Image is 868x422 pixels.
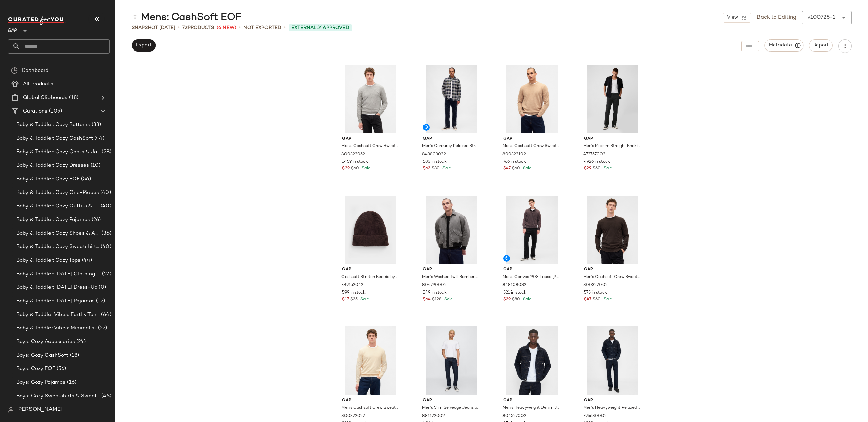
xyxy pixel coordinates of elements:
span: 800322052 [341,152,365,158]
span: (40) [99,243,111,251]
span: Snapshot [DATE] [132,24,175,32]
span: Sale [521,297,531,302]
img: cn59940200.jpg [417,196,486,264]
span: Baby & Toddler: Cozy Bottoms [16,121,90,129]
span: $29 [342,166,350,172]
span: $60 [512,166,520,172]
span: All Products [23,80,53,88]
span: Gap [423,267,480,273]
span: Baby & Toddler Vibes: Earthy Tones [16,311,100,319]
span: Report [813,43,829,48]
span: GAP [8,23,17,35]
img: cfy_white_logo.C9jOOHJF.svg [8,16,66,25]
span: (18) [68,351,79,359]
span: 472757002 [583,152,605,158]
span: Boys: Cozy Pajamas [16,379,66,386]
span: Men's Corduroy Relaxed Straight Pants by Gap True Navy Size 29W [422,143,479,149]
span: (6 New) [217,24,236,32]
span: Boys: Cozy CashSoft [16,351,68,359]
span: Baby & Toddler Vibes: Minimalist [16,324,97,332]
span: 804790002 [422,282,447,288]
img: svg%3e [8,407,14,413]
span: $47 [584,297,591,303]
span: (18) [67,94,78,102]
span: 1459 in stock [342,159,368,165]
span: 789152042 [341,282,363,288]
img: svg%3e [11,67,18,74]
span: (109) [47,107,62,115]
span: Sale [359,297,369,302]
img: cn60459394.jpg [578,196,647,264]
button: Metadata [765,39,804,52]
img: cn57584129.jpg [417,326,486,395]
span: 800322102 [502,152,526,158]
span: 881122002 [422,413,445,419]
span: Export [136,43,152,48]
span: Men's Washed Twill Bomber Jacket by Gap Black Size XS [422,274,479,280]
img: cn59735315.jpg [498,326,566,395]
span: Boys: Cozy Sweatshirts & Sweatpants [16,392,100,400]
img: cn55770198.jpg [578,65,647,133]
img: svg%3e [132,14,138,21]
span: 843803022 [422,152,446,158]
span: Boys: Cozy Accessories [16,338,75,346]
span: • [284,24,286,32]
span: 549 in stock [423,290,447,296]
span: 683 in stock [423,159,447,165]
span: (26) [90,216,101,224]
span: $80 [512,297,520,303]
span: Men's Cashsoft Crew Sweater by Gap [PERSON_NAME] Size S [341,143,399,149]
span: Gap [423,398,480,404]
img: cn60346612.jpg [337,326,405,395]
span: (10) [89,162,101,169]
span: 766 in stock [503,159,526,165]
span: Baby & Toddler: Cozy Coats & Jackets [16,148,100,156]
span: Men's Cashsoft Crew Sweater by Gap [PERSON_NAME] Size XS [583,274,640,280]
span: 800322002 [583,282,608,288]
span: Men's Heavyweight Denim Jacket by Gap Dark Rinse Size XXXL [502,405,560,411]
span: $128 [432,297,441,303]
span: 804527002 [502,413,526,419]
span: (12) [95,297,105,305]
span: 599 in stock [342,290,366,296]
span: (56) [55,365,66,373]
span: Men's Modern Straight Khakis by Gap True Black Size 30W [583,143,640,149]
span: Boys: Cozy EOF [16,365,55,373]
button: Report [809,39,833,52]
span: (33) [90,121,101,129]
span: 521 in stock [503,290,526,296]
span: $80 [432,166,440,172]
span: Gap [342,267,399,273]
span: (44) [81,257,92,264]
img: cn60346608.jpg [337,65,405,133]
span: Baby & Toddler: [DATE] Clothing & Accessories [16,270,101,278]
span: $47 [503,166,511,172]
span: (46) [100,392,111,400]
span: $63 [423,166,430,172]
span: Baby & Toddler: [DATE] Pajamas [16,297,95,305]
span: Sale [602,297,612,302]
span: Gap [503,136,560,142]
img: cn59778574.jpg [337,196,405,264]
span: Baby & Toddler: Cozy EOF [16,175,80,183]
span: Baby & Toddler: Cozy Outfits & Sets [16,202,99,210]
span: $29 [584,166,591,172]
span: Men's Canvas '90S Loose [PERSON_NAME] Pants by Gap Black Size 30W [502,274,560,280]
img: cn60524983.jpg [417,65,486,133]
button: Export [132,39,156,52]
a: Back to Editing [757,14,796,22]
span: (24) [75,338,86,346]
span: [PERSON_NAME] [16,406,63,414]
button: View [723,13,751,23]
span: (28) [100,148,111,156]
span: Men's Slim Selvedge Jeans by Gap Dark Wash Size 29W [422,405,479,411]
span: Baby & Toddler: Cozy Sweatshirts & Sweatpants [16,243,99,251]
span: • [239,24,241,32]
span: Baby & Toddler: Cozy Tops [16,257,81,264]
span: $60 [351,166,359,172]
span: (56) [80,175,91,183]
span: Global Clipboards [23,94,67,102]
img: cn60482888.jpg [498,196,566,264]
span: 4926 in stock [584,159,610,165]
div: v100725-1 [807,14,835,22]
